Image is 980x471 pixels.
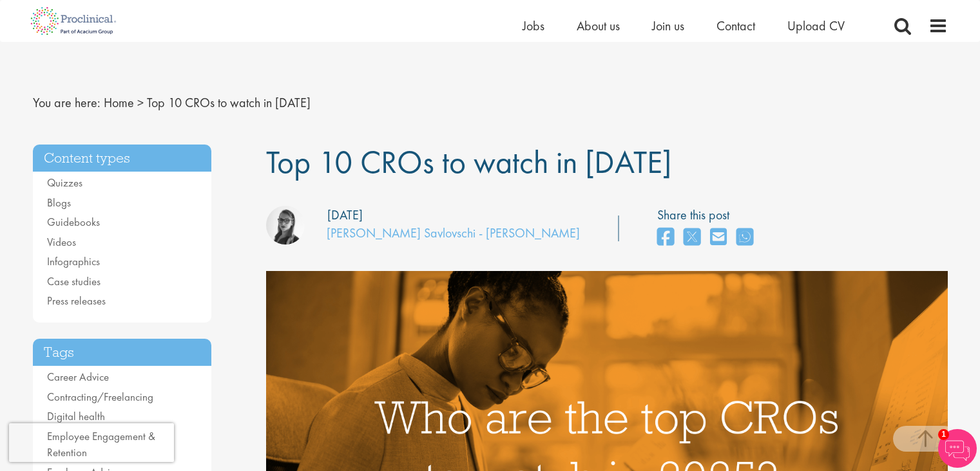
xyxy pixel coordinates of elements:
span: 1 [938,429,949,440]
img: Chatbot [938,429,977,468]
a: share on whats app [736,224,753,252]
span: You are here: [33,94,101,111]
iframe: reCAPTCHA [9,423,174,462]
a: Contact [716,17,755,34]
a: Guidebooks [47,215,100,229]
a: Quizzes [47,175,82,190]
a: Career Advice [47,370,109,384]
a: Videos [47,235,76,249]
a: Digital health [47,409,105,423]
h3: Content types [33,145,212,172]
img: Theodora Savlovschi - Wicks [266,206,305,245]
a: Contracting/Freelancing [47,390,153,404]
h3: Tags [33,339,212,366]
a: share on facebook [657,224,674,252]
div: [DATE] [327,206,363,225]
a: Infographics [47,254,100,268]
a: share on email [710,224,727,252]
a: About us [577,17,620,34]
span: > [137,94,144,111]
a: Jobs [523,17,544,34]
a: Case studies [47,274,101,288]
span: Top 10 CROs to watch in [DATE] [147,94,311,111]
a: [PERSON_NAME] Savlovschi - [PERSON_NAME] [327,225,580,241]
a: breadcrumb link [104,94,134,111]
label: Share this post [657,206,760,225]
a: Upload CV [787,17,845,34]
a: Blogs [47,195,71,210]
a: Press releases [47,294,106,308]
a: share on twitter [684,224,700,252]
a: Join us [652,17,684,34]
span: Top 10 CROs to watch in [DATE] [266,141,671,183]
